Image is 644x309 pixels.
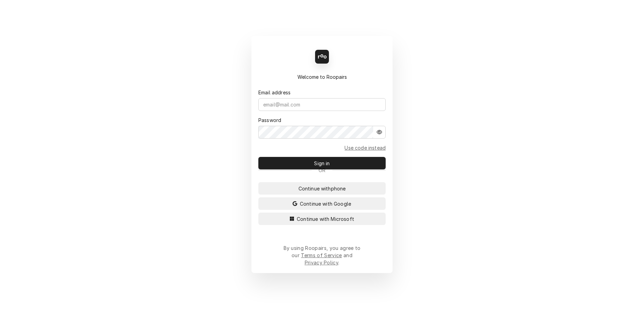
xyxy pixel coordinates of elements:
[301,252,342,258] a: Terms of Service
[258,89,291,96] label: Email address
[258,116,281,124] label: Password
[344,144,386,151] a: Go to Email and code form
[258,213,386,225] button: Continue with Microsoft
[258,73,386,81] div: Welcome to Roopairs
[305,260,338,265] a: Privacy Policy
[283,244,361,266] div: By using Roopairs, you agree to our and .
[258,182,386,195] button: Continue withphone
[313,160,331,167] span: Sign in
[297,185,347,192] span: Continue with phone
[258,167,386,174] div: Or
[295,215,356,223] span: Continue with Microsoft
[258,197,386,210] button: Continue with Google
[258,157,386,169] button: Sign in
[298,200,352,207] span: Continue with Google
[258,98,386,111] input: email@mail.com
